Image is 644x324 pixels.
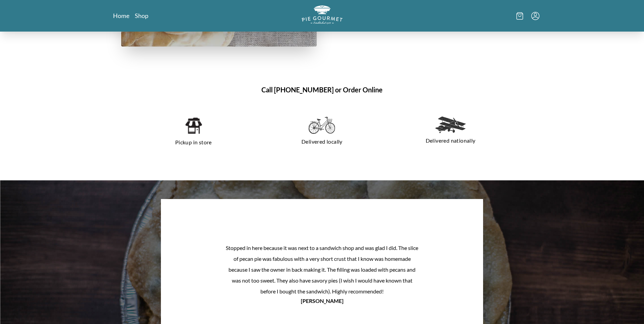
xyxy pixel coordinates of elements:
button: Menu [531,12,539,20]
img: delivered nationally [435,116,466,133]
p: Pickup in store [137,137,250,148]
p: Delivered nationally [394,135,507,146]
a: Shop [135,12,148,20]
a: Logo [302,5,343,26]
p: Stopped in here because it was next to a sandwich shop and was glad I did. The slice of pecan pie... [225,242,419,297]
p: [PERSON_NAME] [161,297,483,305]
img: pickup in store [185,116,202,135]
a: Home [113,12,129,20]
img: delivered locally [309,116,335,134]
h1: Call [PHONE_NUMBER] or Order Online [121,85,523,95]
img: logo [302,5,343,24]
p: Delivered locally [266,136,378,147]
